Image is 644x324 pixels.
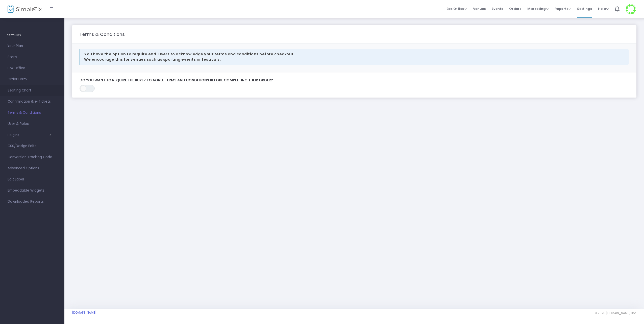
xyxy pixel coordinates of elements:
span: Box Office [447,6,467,11]
span: User & Roles [8,121,57,127]
span: Store [8,54,57,60]
span: Box Office [8,65,57,72]
span: Edit Label [8,176,57,183]
span: Reports [555,6,571,11]
a: [DOMAIN_NAME] [72,311,96,315]
span: Your Plan [8,43,57,49]
button: Plugins [8,133,51,137]
span: Advanced Options [8,165,57,172]
span: Terms & Conditions [8,109,57,116]
label: Do you want to require the buyer to agree terms and conditions before completing their order? [80,78,629,83]
span: CSS/Design Edits [8,143,57,149]
span: Confirmation & e-Tickets [8,98,57,105]
span: Conversion Tracking Code [8,154,57,160]
span: Settings [577,2,592,15]
span: Venues [473,2,486,15]
span: © 2025 [DOMAIN_NAME] Inc. [595,311,636,315]
span: Marketing [527,6,549,11]
m-panel-title: Terms & Conditions [80,31,125,38]
span: Events [492,2,503,15]
h4: SETTINGS [7,30,58,40]
span: Seating Chart [8,87,57,94]
span: Embeddable Widgets [8,187,57,194]
span: Help [598,6,609,11]
div: You have the option to require end-users to acknowledge your terms and conditions before checkout... [80,49,629,65]
span: Orders [509,2,521,15]
span: Order Form [8,76,57,83]
span: Downloaded Reports [8,198,57,205]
